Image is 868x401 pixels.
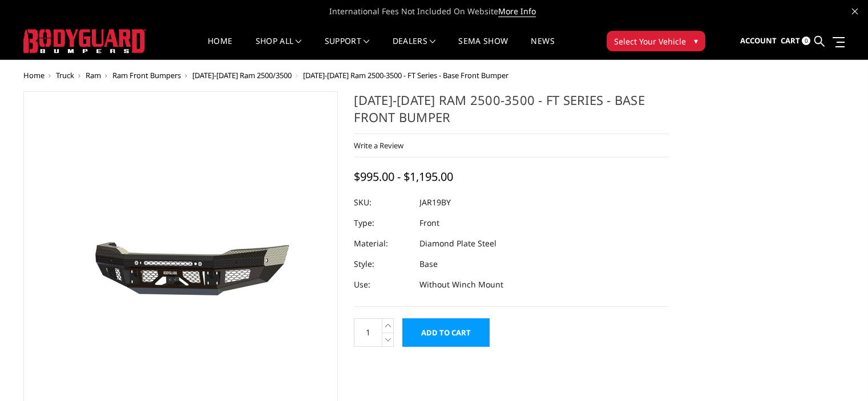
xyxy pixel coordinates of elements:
[303,70,508,80] span: [DATE]-[DATE] Ram 2500-3500 - FT Series - Base Front Bumper
[38,196,323,329] img: 2019-2025 Ram 2500-3500 - FT Series - Base Front Bumper
[354,169,453,184] span: $995.00 - $1,195.00
[419,213,439,233] dd: Front
[208,37,232,59] a: Home
[354,192,411,213] dt: SKU:
[325,37,370,59] a: Support
[419,254,438,274] dd: Base
[23,70,45,80] a: Home
[86,70,101,80] a: Ram
[531,37,554,59] a: News
[781,26,810,56] a: Cart 0
[458,37,508,59] a: SEMA Show
[354,213,411,233] dt: Type:
[402,318,490,347] input: Add to Cart
[607,31,705,51] button: Select Your Vehicle
[192,70,292,80] a: [DATE]-[DATE] Ram 2500/3500
[354,233,411,254] dt: Material:
[112,70,181,80] a: Ram Front Bumpers
[23,29,146,53] img: BODYGUARD BUMPERS
[354,254,411,274] dt: Style:
[419,233,496,254] dd: Diamond Plate Steel
[740,35,777,46] span: Account
[614,35,686,47] span: Select Your Vehicle
[694,35,698,47] span: ▾
[354,91,669,134] h1: [DATE]-[DATE] Ram 2500-3500 - FT Series - Base Front Bumper
[802,37,810,45] span: 0
[781,35,800,46] span: Cart
[256,37,302,59] a: shop all
[393,37,436,59] a: Dealers
[419,274,503,295] dd: Without Winch Mount
[740,26,777,56] a: Account
[354,274,411,295] dt: Use:
[498,6,536,17] a: More Info
[56,70,74,80] a: Truck
[354,140,403,151] a: Write a Review
[419,192,451,213] dd: JAR19BY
